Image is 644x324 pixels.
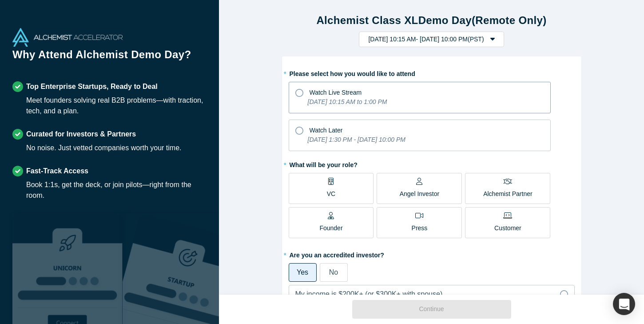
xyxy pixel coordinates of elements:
label: Please select how you would like to attend [289,66,575,79]
span: Watch Live Stream [310,89,362,96]
i: [DATE] 10:15 AM to 1:00 PM [308,98,387,105]
div: No noise. Just vetted companies worth your time. [26,143,182,153]
strong: Top Enterprise Startups, Ready to Deal [26,83,158,90]
button: Continue [352,300,511,319]
p: Customer [494,224,521,233]
button: [DATE] 10:15 AM- [DATE] 10:00 PM(PST) [359,32,504,47]
div: Book 1:1s, get the deck, or join pilots—right from the room. [26,180,207,201]
label: Are you an accredited investor? [289,248,575,260]
p: Angel Investor [400,189,440,199]
span: No [329,268,338,276]
p: VC [327,189,335,199]
p: Press [412,224,428,233]
p: Alchemist Partner [483,189,532,199]
p: Founder [319,224,342,233]
label: What will be your role? [289,157,575,170]
i: [DATE] 1:30 PM - [DATE] 10:00 PM [308,136,405,143]
div: Meet founders solving real B2B problems—with traction, tech, and a plan. [26,95,207,116]
span: Yes [297,268,308,276]
span: My income is $200K+ (or $300K+ with spouse) [295,290,443,298]
strong: Alchemist Class XL Demo Day (Remote Only) [316,14,546,26]
img: Alchemist Accelerator Logo [12,28,123,47]
h1: Why Attend Alchemist Demo Day? [12,47,207,69]
span: Watch Later [310,127,343,134]
strong: Curated for Investors & Partners [26,130,136,138]
strong: Fast-Track Access [26,167,88,175]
